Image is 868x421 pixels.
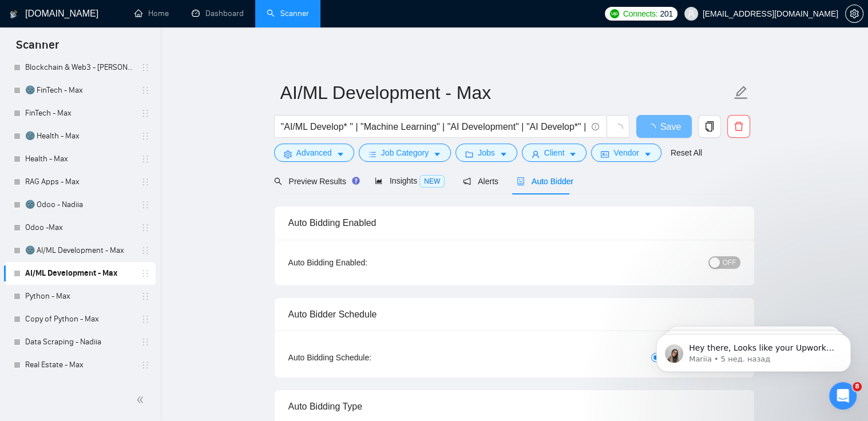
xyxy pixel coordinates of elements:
[465,150,473,158] span: folder
[517,177,525,185] span: robot
[359,144,451,162] button: barsJob Categorycaret-down
[463,177,471,185] span: notification
[141,246,150,255] span: holder
[25,102,134,125] a: FinTech - Max
[25,125,134,148] a: 🌚 Health - Max
[522,144,587,162] button: userClientcaret-down
[136,394,148,406] span: double-left
[25,262,134,285] a: AI/ML Development - Max
[699,121,720,132] span: copy
[25,354,134,376] a: Real Estate - Max
[647,124,660,133] span: loading
[419,175,445,188] span: NEW
[636,115,692,138] button: Save
[569,150,577,158] span: caret-down
[288,298,740,331] div: Auto Bidder Schedule
[288,256,439,269] div: Auto Bidding Enabled:
[280,78,731,107] input: Scanner name...
[478,146,495,159] span: Jobs
[846,9,863,18] span: setting
[141,292,150,301] span: holder
[613,146,639,159] span: Vendor
[613,124,623,134] span: loading
[141,132,150,141] span: holder
[723,256,736,269] span: OFF
[141,360,150,370] span: holder
[296,146,332,159] span: Advanced
[829,382,857,410] iframe: Intercom live chat
[141,200,150,209] span: holder
[644,150,652,158] span: caret-down
[455,144,517,162] button: folderJobscaret-down
[274,177,282,185] span: search
[728,121,750,132] span: delete
[192,9,244,18] a: dashboardDashboard
[288,206,740,239] div: Auto Bidding Enabled
[134,9,169,18] a: homeHome
[10,5,18,23] img: logo
[281,120,586,134] input: Search Freelance Jobs...
[141,223,150,232] span: holder
[845,5,863,23] button: setting
[532,150,540,158] span: user
[25,216,134,239] a: Odoo -Max
[25,170,134,193] a: RAG Apps - Max
[25,193,134,216] a: 🌚 Odoo - Nadiia
[698,115,721,138] button: copy
[623,7,657,20] span: Connects:
[274,144,354,162] button: settingAdvancedcaret-down
[274,177,356,186] span: Preview Results
[639,310,868,390] iframe: Intercom notifications сообщение
[25,239,134,262] a: 🌚 AI/ML Development - Max
[368,150,376,158] span: bars
[601,150,609,158] span: idcard
[141,63,150,72] span: holder
[845,9,863,18] a: setting
[141,337,150,347] span: holder
[592,123,599,130] span: info-circle
[500,150,508,158] span: caret-down
[25,285,134,308] a: Python - Max
[141,315,150,324] span: holder
[25,56,134,79] a: Blockchain & Web3 - [PERSON_NAME]
[267,9,309,18] a: searchScanner
[284,150,292,158] span: setting
[25,376,134,399] a: Tg bot - [PERSON_NAME]
[433,150,441,158] span: caret-down
[141,109,150,118] span: holder
[610,9,619,18] img: upwork-logo.png
[25,308,134,331] a: Copy of Python - Max
[336,150,344,158] span: caret-down
[591,144,661,162] button: idcardVendorcaret-down
[660,7,672,20] span: 201
[727,115,750,138] button: delete
[671,146,702,159] a: Reset All
[734,85,748,100] span: edit
[50,33,197,179] span: Hey there, Looks like your Upwork agency OmiSoft 🏆 Multi-awarded AI & Web3 Agency ran out of conn...
[25,331,134,354] a: Data Scraping - Nadiia
[141,86,150,95] span: holder
[288,351,439,364] div: Auto Bidding Schedule:
[853,382,862,391] span: 8
[141,269,150,278] span: holder
[381,146,429,159] span: Job Category
[375,176,445,185] span: Insights
[517,177,573,186] span: Auto Bidder
[7,37,68,61] span: Scanner
[50,44,197,54] p: Message from Mariia, sent 5 нед. назад
[141,177,150,186] span: holder
[25,148,134,170] a: Health - Max
[25,79,134,102] a: 🌚 FinTech - Max
[351,176,361,186] div: Tooltip anchor
[463,177,498,186] span: Alerts
[660,120,681,134] span: Save
[141,154,150,164] span: holder
[375,177,383,185] span: area-chart
[687,10,695,18] span: user
[544,146,565,159] span: Client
